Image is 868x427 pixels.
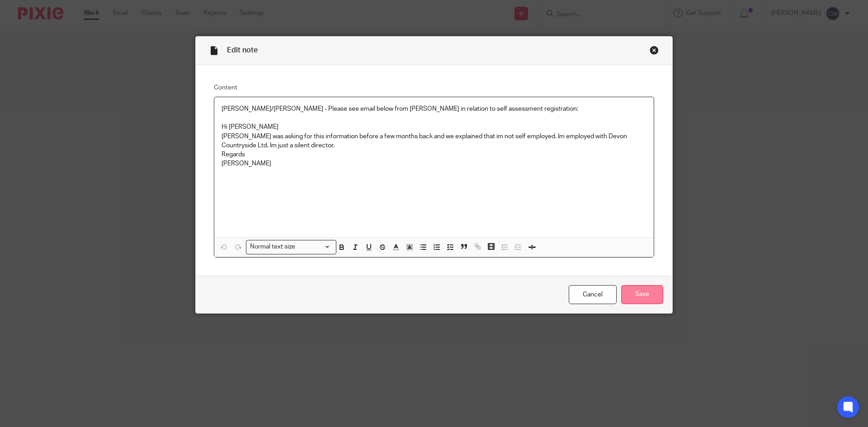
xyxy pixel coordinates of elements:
[222,122,646,131] p: Hi [PERSON_NAME]
[248,242,297,252] span: Normal text size
[222,159,646,168] p: [PERSON_NAME]
[246,240,336,254] div: Search for option
[569,285,617,305] a: Cancel
[298,242,331,252] input: Search for option
[621,285,663,305] input: Save
[222,132,646,150] p: [PERSON_NAME] was asking for this information before a few months back and we explained that im n...
[222,104,646,113] p: [PERSON_NAME]/[PERSON_NAME] - Please see email below from [PERSON_NAME] in relation to self asses...
[222,150,646,159] p: Regards
[214,83,654,92] label: Content
[650,46,659,55] div: Close this dialog window
[227,47,258,54] span: Edit note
